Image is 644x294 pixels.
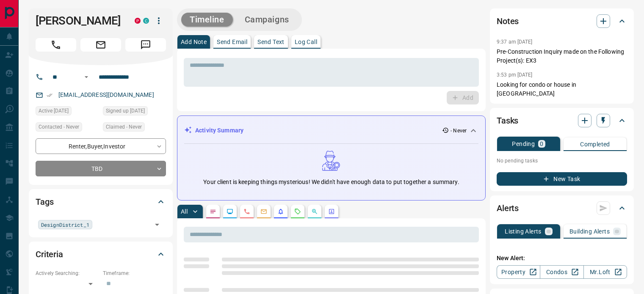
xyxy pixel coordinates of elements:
[181,39,207,45] p: Add Note
[580,141,610,147] p: Completed
[497,154,627,167] p: No pending tasks
[106,107,145,115] span: Signed up [DATE]
[311,208,318,215] svg: Opportunities
[36,195,53,209] h2: Tags
[81,72,91,82] button: Open
[217,39,247,45] p: Send Email
[36,161,166,176] div: TBD
[540,141,543,147] p: 0
[294,208,301,215] svg: Requests
[497,72,533,78] p: 3:53 pm [DATE]
[181,13,233,27] button: Timeline
[41,220,89,229] span: DesignDistrict_1
[497,11,627,31] div: Notes
[277,208,284,215] svg: Listing Alerts
[236,13,298,27] button: Campaigns
[497,265,540,279] a: Property
[497,172,627,186] button: New Task
[103,106,166,118] div: Fri Jan 13 2017
[181,209,188,214] p: All
[583,265,627,279] a: Mr.Loft
[47,92,53,98] svg: Email Verified
[58,91,154,98] a: [EMAIL_ADDRESS][DOMAIN_NAME]
[227,208,233,215] svg: Lead Browsing Activity
[80,38,121,52] span: Email
[143,18,149,24] div: condos.ca
[103,269,166,277] p: Timeframe:
[295,39,317,45] p: Log Call
[195,126,243,135] p: Activity Summary
[39,107,69,115] span: Active [DATE]
[39,123,79,131] span: Contacted - Never
[36,192,166,212] div: Tags
[497,198,627,218] div: Alerts
[106,123,142,131] span: Claimed - Never
[497,254,627,263] p: New Alert:
[497,114,518,127] h2: Tasks
[36,106,99,118] div: Wed Dec 21 2022
[135,18,141,24] div: property.ca
[260,208,267,215] svg: Emails
[497,39,533,45] p: 9:37 am [DATE]
[184,123,478,138] div: Activity Summary- Never
[497,201,519,215] h2: Alerts
[512,141,535,147] p: Pending
[203,178,459,187] p: Your client is keeping things mysterious! We didn't have enough data to put together a summary.
[36,244,166,264] div: Criteria
[497,47,627,65] p: Pre-Construction Inquiry made on the Following Project(s): EX3
[210,208,216,215] svg: Notes
[505,228,542,234] p: Listing Alerts
[569,228,610,234] p: Building Alerts
[540,265,583,279] a: Condos
[125,38,166,52] span: Message
[497,110,627,131] div: Tasks
[36,38,76,52] span: Call
[257,39,285,45] p: Send Text
[243,208,250,215] svg: Calls
[497,80,627,98] p: Looking for condo or house in [GEOGRAPHIC_DATA]
[36,138,166,154] div: Renter , Buyer , Investor
[36,14,122,27] h1: [PERSON_NAME]
[497,14,519,28] h2: Notes
[151,219,163,231] button: Open
[36,247,63,261] h2: Criteria
[328,208,335,215] svg: Agent Actions
[36,269,99,277] p: Actively Searching:
[451,127,467,135] p: - Never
